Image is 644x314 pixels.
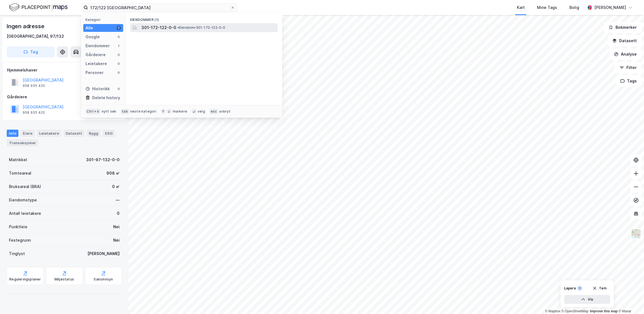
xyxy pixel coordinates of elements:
div: 908 ㎡ [106,170,120,177]
span: 301-172-122-0-0 [141,24,176,31]
div: 0 [117,210,120,217]
div: Google [85,34,100,40]
div: 0 [117,87,121,91]
div: Gårdeiere [85,51,106,58]
div: Personer [85,69,104,76]
div: Eiendommer (1) [126,13,282,23]
a: OpenStreetMap [562,309,589,313]
div: Kategori [85,18,123,22]
div: 0 ㎡ [112,183,120,190]
div: Info [7,130,18,137]
div: 0 [117,70,121,75]
button: Bokmerker [604,22,642,33]
div: Eiendommer [85,42,110,49]
div: Miljøstatus [54,277,74,282]
div: 1 [117,44,121,48]
div: Punktleie [9,223,27,230]
span: • [177,25,179,30]
div: Datasett [63,130,84,137]
div: Ctrl + k [85,109,101,114]
div: Gårdeiere [7,94,122,100]
div: ESG [103,130,115,137]
div: Eiere [21,130,35,137]
div: 1 [117,26,121,30]
button: Tags [616,75,642,87]
div: tab [121,109,129,114]
div: Historikk [85,85,110,92]
div: 0 [117,53,121,57]
div: 0 [117,35,121,39]
div: Mine Tags [537,4,557,11]
div: Bolig [569,4,579,11]
div: velg [198,109,205,114]
div: Eiendomstype [9,197,37,203]
div: Matrikkel [9,156,27,163]
div: neste kategori [130,109,156,114]
div: Transaksjoner [7,139,38,146]
div: Nei [113,223,120,230]
div: Leietakere [37,130,61,137]
div: — [116,197,120,203]
div: [PERSON_NAME] [594,4,626,11]
div: nytt søk [102,109,117,114]
button: Datasett [608,35,642,46]
div: Saksinnsyn [94,277,113,282]
div: markere [173,109,187,114]
div: Nei [113,237,120,244]
div: esc [210,109,218,114]
div: Hjemmelshaver [7,67,122,73]
img: Z [631,229,641,239]
button: Tøm [589,284,610,293]
div: 958 935 420 [23,110,45,115]
button: Vis [564,295,610,304]
div: 0 [117,61,121,66]
div: [GEOGRAPHIC_DATA], 97/132 [7,33,64,40]
div: Tinglyst [9,250,25,257]
a: Mapbox [545,309,560,313]
div: Layers [564,286,576,291]
div: Kart [517,4,525,11]
button: Filter [615,62,642,73]
div: Kontrollprogram for chat [616,287,644,314]
button: Tag [7,46,55,58]
div: 11 [577,286,583,291]
img: logo.f888ab2527a4732fd821a326f86c7f29.svg [9,3,68,12]
div: Ingen adresse [7,22,45,31]
div: Antall leietakere [9,210,41,217]
input: Søk på adresse, matrikkel, gårdeiere, leietakere eller personer [88,3,230,12]
div: Bygg [87,130,101,137]
div: Alle [85,25,93,31]
div: Festegrunn [9,237,31,244]
button: Analyse [609,49,642,60]
div: [PERSON_NAME] [87,250,120,257]
div: 958 935 420 [23,84,45,88]
iframe: Chat Widget [616,287,644,314]
a: Improve this map [590,309,618,313]
div: Tomteareal [9,170,31,177]
div: avbryt [219,109,230,114]
div: 301-97-132-0-0 [86,156,120,163]
div: Leietakere [85,60,107,67]
span: Eiendom • 301-172-122-0-0 [177,25,225,30]
div: Delete history [92,94,120,101]
div: Reguleringsplaner [9,277,41,282]
div: Bruksareal (BRA) [9,183,41,190]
